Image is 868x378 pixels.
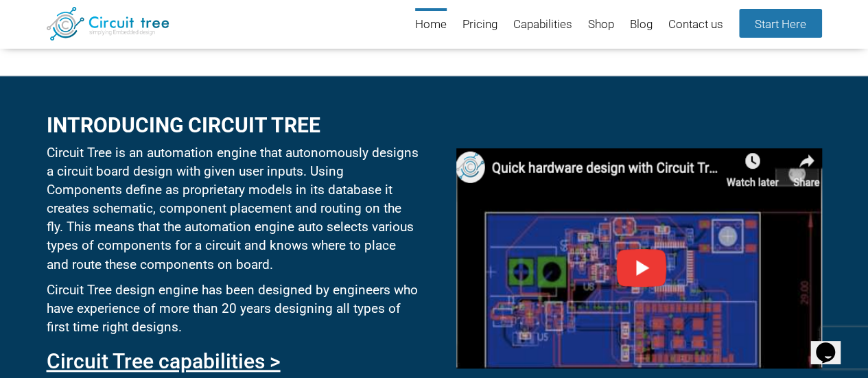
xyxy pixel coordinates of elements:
h2: Introducing circuit tree [47,114,419,137]
p: Circuit Tree is an automation engine that autonomously designs a circuit board design with given ... [47,143,419,274]
a: Home [415,8,447,42]
a: Pricing [462,8,497,42]
a: Blog [630,8,653,42]
a: Shop [588,8,614,42]
a: Capabilities [513,8,572,42]
a: Start Here [739,9,822,38]
img: Circuit Tree [47,7,169,40]
iframe: chat widget [810,323,854,364]
img: youtube.png%22%20 [456,148,821,368]
a: Circuit Tree capabilities > [47,349,281,373]
a: Contact us [668,8,723,42]
p: Circuit Tree design engine has been designed by engineers who have experience of more than 20 yea... [47,281,419,336]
